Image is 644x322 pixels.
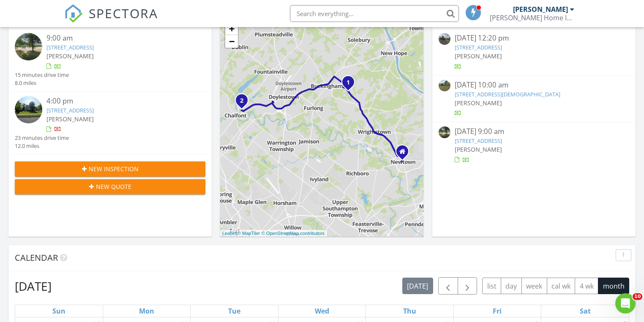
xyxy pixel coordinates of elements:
img: streetview [439,33,450,45]
img: streetview [439,126,450,138]
a: [STREET_ADDRESS][DEMOGRAPHIC_DATA] [455,90,560,98]
input: Search everything... [290,5,459,22]
span: New Inspection [89,164,139,173]
div: 19 N. Sycamore Street, Newtown PA 18940 [402,151,407,156]
button: Next month [458,277,478,295]
span: New Quote [96,182,131,191]
span: 10 [633,293,642,300]
span: [PERSON_NAME] [455,145,502,153]
button: New Quote [15,179,205,194]
a: Friday [491,305,503,317]
button: Previous month [438,277,458,295]
button: 4 wk [575,278,598,294]
a: © MapTiler [237,231,260,236]
a: Tuesday [226,305,242,317]
div: 23 minutes drive time [15,134,69,142]
button: list [482,278,501,294]
a: Wednesday [313,305,331,317]
button: New Inspection [15,161,205,177]
a: Sunday [51,305,67,317]
button: cal wk [547,278,576,294]
button: day [501,278,522,294]
div: 99 Carousel Cir, Doylestown, PA 18901 [242,100,247,105]
a: Thursday [401,305,418,317]
a: [STREET_ADDRESS] [46,44,94,51]
a: [DATE] 9:00 am [STREET_ADDRESS] [PERSON_NAME] [439,126,629,164]
span: SPECTORA [89,4,158,22]
div: 8.0 miles [15,79,69,87]
img: streetview [15,33,42,60]
i: 2 [240,98,243,104]
button: week [521,278,547,294]
img: streetview [15,96,42,123]
div: 15 minutes drive time [15,71,69,79]
div: Bradley Home Inspections [490,14,574,22]
div: 1610 Holicong Rd, New Hope, PA 18938 [348,82,353,87]
span: [PERSON_NAME] [46,52,94,60]
h2: [DATE] [15,278,52,295]
button: [DATE] [402,278,433,294]
button: month [598,278,629,294]
a: 9:00 am [STREET_ADDRESS] [PERSON_NAME] 15 minutes drive time 8.0 miles [15,33,205,87]
a: [STREET_ADDRESS] [46,106,94,114]
a: [STREET_ADDRESS] [455,137,502,145]
iframe: Intercom live chat [615,293,636,314]
span: Calendar [15,252,58,263]
span: [PERSON_NAME] [455,52,502,60]
a: Saturday [578,305,592,317]
div: [PERSON_NAME] [513,5,568,14]
span: [PERSON_NAME] [455,99,502,107]
a: 4:00 pm [STREET_ADDRESS] [PERSON_NAME] 23 minutes drive time 12.0 miles [15,96,205,150]
a: [STREET_ADDRESS] [455,44,502,51]
a: [DATE] 10:00 am [STREET_ADDRESS][DEMOGRAPHIC_DATA] [PERSON_NAME] [439,80,629,117]
a: © OpenStreetMap contributors [262,231,325,236]
img: The Best Home Inspection Software - Spectora [64,4,83,23]
a: Leaflet [222,231,236,236]
a: Monday [137,305,156,317]
div: [DATE] 9:00 am [455,126,614,137]
a: SPECTORA [64,11,158,29]
div: [DATE] 10:00 am [455,80,614,90]
div: | [220,230,327,237]
i: 1 [347,80,350,86]
a: [DATE] 12:20 pm [STREET_ADDRESS] [PERSON_NAME] [439,33,629,71]
a: Zoom in [225,22,238,35]
div: 9:00 am [46,33,189,44]
a: Zoom out [225,35,238,48]
div: [DATE] 12:20 pm [455,33,614,44]
div: 12.0 miles [15,142,69,150]
div: 4:00 pm [46,96,189,106]
span: [PERSON_NAME] [46,115,94,123]
img: streetview [439,80,450,92]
